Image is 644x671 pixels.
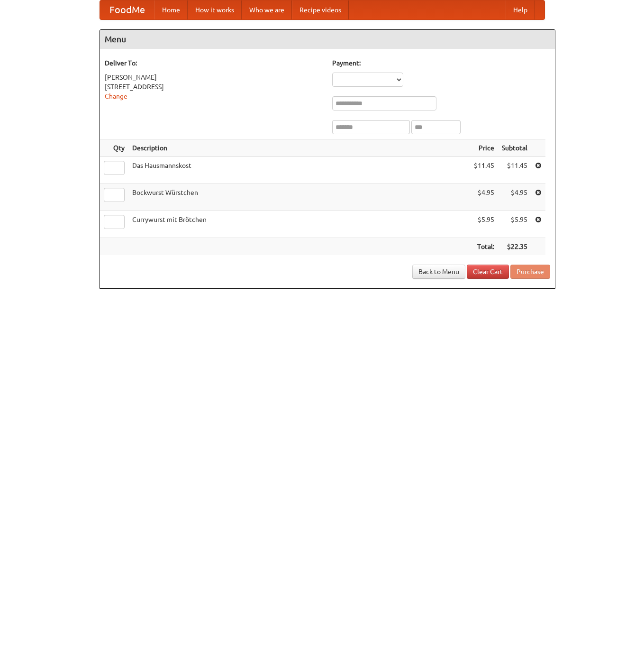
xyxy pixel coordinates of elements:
[292,0,349,19] a: Recipe videos
[498,238,531,256] th: $22.35
[242,0,292,19] a: Who we are
[498,184,531,211] td: $4.95
[105,58,323,68] h5: Deliver To:
[498,211,531,238] td: $5.95
[470,211,498,238] td: $5.95
[470,238,498,256] th: Total:
[128,211,470,238] td: Currywurst mit Brötchen
[332,58,550,68] h5: Payment:
[470,184,498,211] td: $4.95
[498,157,531,184] td: $11.45
[105,82,323,92] div: [STREET_ADDRESS]
[467,265,509,279] a: Clear Cart
[470,157,498,184] td: $11.45
[100,0,154,19] a: FoodMe
[105,73,323,82] div: [PERSON_NAME]
[188,0,242,19] a: How it works
[498,139,531,157] th: Subtotal
[128,139,470,157] th: Description
[128,157,470,184] td: Das Hausmannskost
[100,139,128,157] th: Qty
[100,30,555,49] h4: Menu
[470,139,498,157] th: Price
[105,92,127,100] a: Change
[412,265,465,279] a: Back to Menu
[154,0,188,19] a: Home
[128,184,470,211] td: Bockwurst Würstchen
[510,265,550,279] button: Purchase
[506,0,535,19] a: Help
